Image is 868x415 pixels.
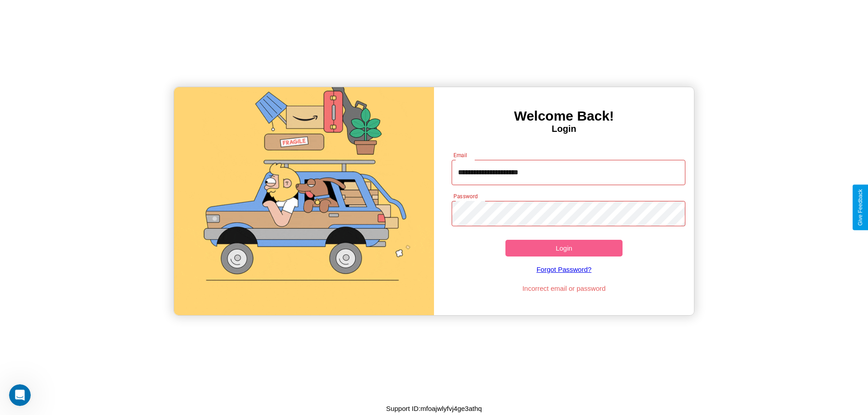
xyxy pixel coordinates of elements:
label: Email [453,151,467,159]
div: Give Feedback [857,189,863,226]
a: Forgot Password? [447,256,681,282]
h4: Login [434,124,694,134]
p: Support ID: mfoajwlyfvj4ge3athq [386,402,482,415]
iframe: Intercom live chat [9,384,31,406]
label: Password [453,192,477,200]
img: gif [174,87,434,315]
p: Incorrect email or password [447,282,681,294]
button: Login [505,240,623,256]
h3: Welcome Back! [434,108,694,124]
